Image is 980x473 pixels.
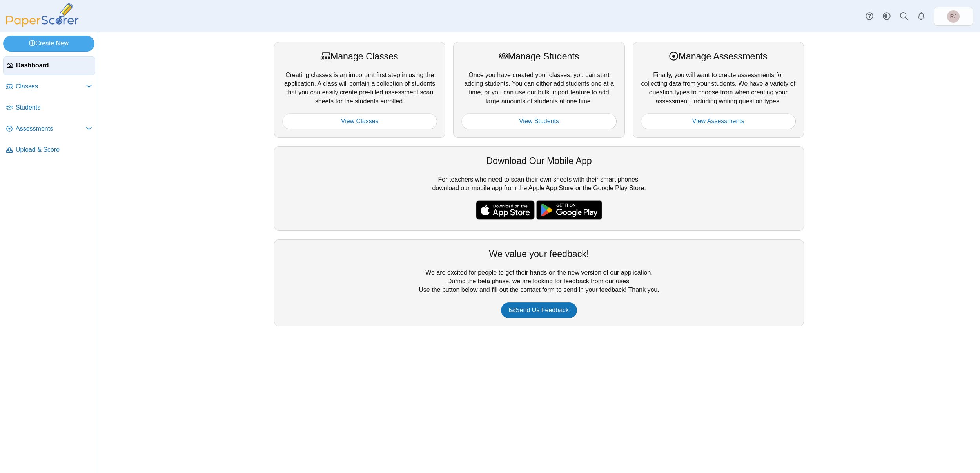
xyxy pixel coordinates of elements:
div: Finally, you will want to create assessments for collecting data from your students. We have a va... [633,42,804,137]
span: Assessments [16,124,86,133]
img: PaperScorer [3,3,82,27]
div: Manage Students [461,50,616,63]
span: Rabih Jabr [947,10,960,23]
a: Create New [3,36,94,51]
a: View Assessments [641,113,796,129]
a: Assessments [3,120,95,138]
a: View Classes [282,113,437,129]
div: Once you have created your classes, you can start adding students. You can either add students on... [453,42,624,137]
a: Send Us Feedback [501,302,577,318]
img: apple-store-badge.svg [476,200,535,220]
div: Creating classes is an important first step in using the application. A class will contain a coll... [274,42,445,137]
div: For teachers who need to scan their own sheets with their smart phones, download our mobile app f... [274,146,804,231]
div: Manage Classes [282,50,437,63]
div: Manage Assessments [641,50,796,63]
span: Students [16,103,92,112]
img: google-play-badge.png [536,200,602,220]
a: PaperScorer [3,22,82,28]
span: Rabih Jabr [950,14,956,19]
a: Classes [3,77,95,96]
div: We are excited for people to get their hands on the new version of our application. During the be... [274,239,804,326]
div: We value your feedback! [282,248,796,260]
a: Upload & Score [3,141,95,160]
a: Dashboard [3,56,95,75]
a: Students [3,99,95,117]
span: Send Us Feedback [509,307,569,313]
span: Dashboard [16,61,92,70]
a: Alerts [913,8,930,25]
a: Rabih Jabr [934,7,973,26]
a: View Students [461,113,616,129]
span: Classes [16,82,86,91]
div: Download Our Mobile App [282,155,796,167]
span: Upload & Score [16,146,92,154]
